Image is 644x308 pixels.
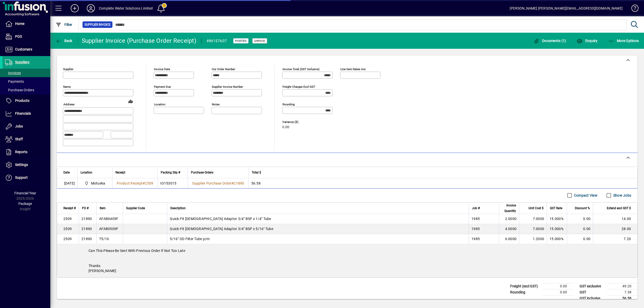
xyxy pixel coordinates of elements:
[167,214,469,224] td: Quick-Fit [DEMOGRAPHIC_DATA] Adaptor 3/4" BSP x 1/4" Tube
[126,205,145,211] span: Supplier Code
[79,234,96,244] td: 21890
[471,216,480,221] span: 1985
[3,86,50,94] a: Purchase Orders
[63,170,70,175] span: Date
[249,178,637,188] td: 56.58
[543,283,573,289] td: 0.00
[607,295,637,301] td: 56.58
[231,181,234,185] span: #
[99,226,118,231] div: AFAB0509F
[472,205,480,211] span: Job #
[100,205,106,211] span: Item
[15,150,27,154] span: Reports
[575,205,590,211] span: Discount %
[79,214,96,224] td: 21890
[283,67,319,71] mat-label: Invoice Total (GST inclusive)
[54,36,74,45] button: Back
[207,37,227,45] div: #IN157607
[57,244,637,277] div: Can This Please Be Sent With Previous Order If Not Too Late Thanks [PERSON_NAME]
[99,216,118,221] div: AFAB0409F
[154,85,171,89] mat-label: Payment due
[191,170,213,175] span: Purchase Orders
[18,202,32,206] span: Package
[3,146,50,158] a: Reports
[593,234,637,244] td: 7.20
[56,23,72,27] span: Filter
[3,69,50,77] a: Invoices
[3,171,50,184] a: Support
[54,20,74,29] button: Filter
[15,137,23,141] span: Staff
[15,34,22,38] span: POS
[3,18,50,30] a: Home
[519,224,547,234] td: 7.0000
[82,205,89,211] span: PO #
[115,170,154,175] div: Receipt
[532,36,568,45] button: Documents (1)
[519,214,547,224] td: 7.0000
[15,163,28,167] span: Settings
[567,214,593,224] td: 0.00
[167,224,469,234] td: Quick-Fit [DEMOGRAPHIC_DATA] Adaptor 3/4" BSP x 5/16" Tube
[64,181,75,186] span: [DATE]
[57,224,79,234] td: 2509
[508,283,543,289] td: Freight (excl GST)
[550,205,562,211] span: GST Rate
[519,234,547,244] td: 1.2000
[154,103,165,106] mat-label: Location
[167,234,469,244] td: 5/16" OD Filter Tube p/m
[340,67,366,71] mat-label: Line item rates are
[499,224,519,234] td: 4.0000
[252,170,631,175] div: Total $
[161,170,180,175] span: Packing Slip #
[14,191,36,195] span: Financial Year
[607,283,637,289] td: 49.20
[212,85,243,89] mat-label: Supplier invoice number
[567,224,593,234] td: 0.00
[80,170,92,175] span: Location
[190,181,246,186] a: Supplier Purchase Order#21890
[575,36,599,45] button: Enquiry
[577,289,607,295] td: GST
[83,4,99,13] button: Profile
[543,289,573,295] td: 0.00
[3,30,50,43] a: POS
[608,39,639,43] span: More Options
[170,205,186,211] span: Description
[283,85,315,89] mat-label: Freight charges excl GST
[577,283,607,289] td: GST exclusive
[593,224,637,234] td: 28.00
[145,181,153,185] span: 2509
[63,67,73,71] mat-label: Supplier
[508,289,543,295] td: Rounding
[192,181,231,185] span: Supplier Purchase Order
[3,43,50,56] a: Customers
[510,4,623,12] div: [PERSON_NAME] [PERSON_NAME][EMAIL_ADDRESS][DOMAIN_NAME]
[15,99,29,103] span: Products
[85,22,110,27] span: Supplier Invoice
[143,181,145,185] span: #
[577,295,607,301] td: GST inclusive
[5,71,21,75] span: Invoices
[57,234,79,244] td: 2509
[50,36,78,45] app-page-header-button: Back
[573,193,597,198] label: Compact View
[3,120,50,133] a: Jobs
[117,181,143,185] span: Product Receipt
[115,170,125,175] span: Receipt
[157,178,188,188] td: IO153015
[63,85,71,89] mat-label: Name
[57,214,79,224] td: 2509
[607,205,631,211] span: Extend excl GST $
[154,67,170,71] mat-label: Invoice date
[3,159,50,171] a: Settings
[3,133,50,146] a: Staff
[91,181,105,186] span: Motueka
[5,79,24,83] span: Payments
[471,226,480,231] span: 1985
[212,67,235,71] mat-label: Our order number
[499,234,519,244] td: 6.0000
[79,224,96,234] td: 21890
[593,214,637,224] td: 14.00
[5,88,34,92] span: Purchase Orders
